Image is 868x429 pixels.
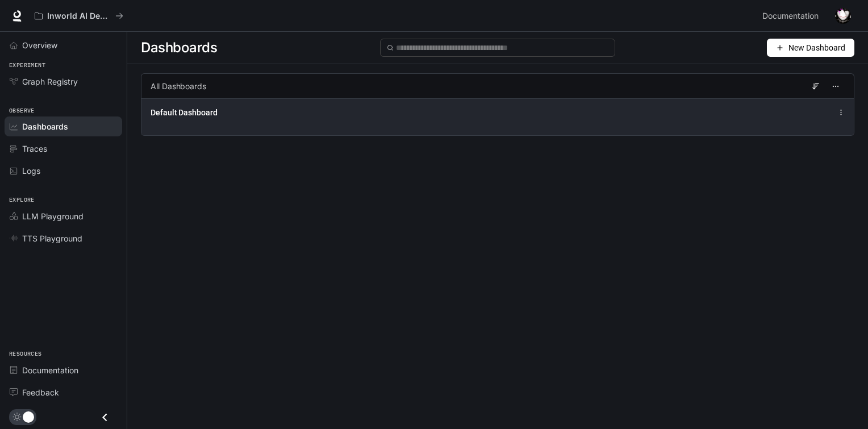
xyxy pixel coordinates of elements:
[23,410,34,423] span: Dark mode toggle
[5,206,122,226] a: LLM Playground
[22,232,82,244] span: TTS Playground
[5,139,122,159] a: Traces
[5,72,122,91] a: Graph Registry
[22,364,78,376] span: Documentation
[767,39,854,57] button: New Dashboard
[22,39,57,51] span: Overview
[5,116,122,136] a: Dashboards
[22,76,78,88] span: Graph Registry
[5,360,122,380] a: Documentation
[758,5,827,27] a: Documentation
[5,382,122,402] a: Feedback
[5,35,122,55] a: Overview
[47,11,111,21] p: Inworld AI Demos
[30,5,128,27] button: All workspaces
[92,406,118,429] button: Close drawer
[762,9,819,23] span: Documentation
[22,165,40,177] span: Logs
[835,8,851,24] img: User avatar
[22,143,47,155] span: Traces
[22,386,59,398] span: Feedback
[832,5,854,27] button: User avatar
[151,107,218,118] a: Default Dashboard
[22,210,84,222] span: LLM Playground
[22,120,68,132] span: Dashboards
[5,161,122,181] a: Logs
[151,81,206,92] span: All Dashboards
[788,41,845,54] span: New Dashboard
[5,228,122,248] a: TTS Playground
[141,36,217,59] span: Dashboards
